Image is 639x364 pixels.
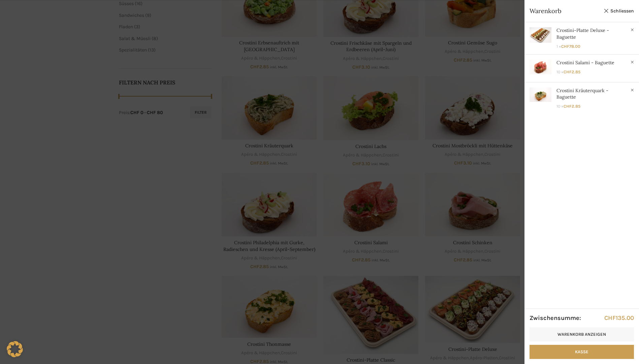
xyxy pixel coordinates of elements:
strong: Zwischensumme: [530,314,581,322]
a: Anzeigen [524,82,639,112]
a: Crostini Salami - Baguette aus dem Warenkorb entfernen [629,59,636,66]
bdi: 135.00 [604,314,634,322]
a: Crostini-Platte Deluxe - Baguette aus dem Warenkorb entfernen [629,27,636,33]
a: Schliessen [604,7,634,15]
a: Anzeigen [524,54,639,79]
a: Crostini Kräuterquark - Baguette aus dem Warenkorb entfernen [629,87,636,94]
a: Kasse [530,345,634,359]
span: CHF [604,314,616,322]
span: Warenkorb [530,7,600,15]
a: Anzeigen [524,22,639,51]
a: Warenkorb anzeigen [530,327,634,341]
